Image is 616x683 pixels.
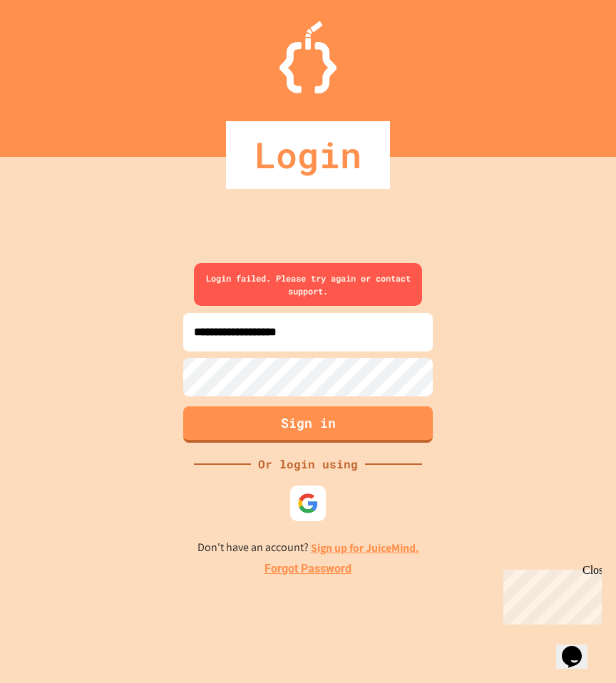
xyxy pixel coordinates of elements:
[183,406,433,443] button: Sign in
[279,21,337,93] img: Logo.svg
[556,626,602,669] iframe: chat widget
[311,540,419,555] a: Sign up for JuiceMind.
[297,493,319,514] img: google-icon.svg
[194,263,422,306] div: Login failed. Please try again or contact support.
[6,6,98,91] div: Chat with us now!Close
[265,560,351,577] a: Forgot Password
[251,456,365,473] div: Or login using
[226,121,390,189] div: Login
[498,564,602,625] iframe: chat widget
[197,539,419,557] p: Don't have an account?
